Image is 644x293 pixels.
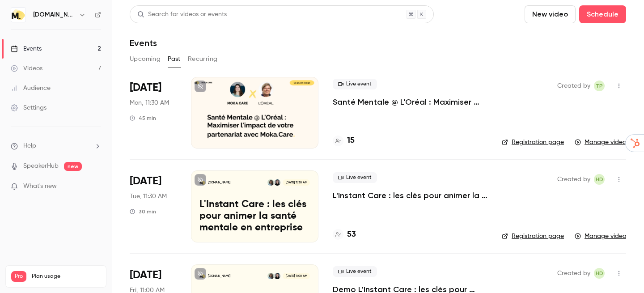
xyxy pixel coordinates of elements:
[130,81,161,95] span: [DATE]
[130,170,177,242] div: Jun 24 Tue, 11:30 AM (Europe/Paris)
[267,273,274,279] img: Maeva Atanley
[33,10,75,19] h6: [DOMAIN_NAME]
[283,179,309,186] span: [DATE] 11:30 AM
[137,10,227,19] div: Search for videos or events
[596,268,603,279] span: HD
[333,229,356,241] a: 53
[333,97,487,107] a: Santé Mentale @ L'Oréal : Maximiser l'impact de votre partenariat avec [DOMAIN_NAME]
[579,5,626,23] button: Schedule
[557,268,590,279] span: Created by
[347,229,356,241] h4: 53
[274,273,280,279] img: Sophia Echkenazi
[11,103,47,112] div: Settings
[130,98,169,107] span: Mon, 11:30 AM
[130,192,167,201] span: Tue, 11:30 AM
[347,135,355,147] h4: 15
[594,174,605,185] span: Héloïse Delecroix
[32,273,101,280] span: Plan usage
[23,161,59,171] a: SpeakerHub
[199,199,310,234] p: L'Instant Care : les clés pour animer la santé mentale en entreprise
[191,170,318,242] a: L'Instant Care : les clés pour animer la santé mentale en entreprise[DOMAIN_NAME]Sophia Echkenazi...
[596,174,603,185] span: HD
[274,179,280,186] img: Sophia Echkenazi
[11,271,26,282] span: Pro
[575,232,626,241] a: Manage video
[333,79,377,89] span: Live event
[11,64,42,73] div: Videos
[64,162,82,171] span: new
[283,273,309,279] span: [DATE] 11:00 AM
[130,208,156,215] div: 30 min
[333,135,355,147] a: 15
[130,77,177,149] div: Jun 30 Mon, 11:30 AM (Europe/Paris)
[525,5,576,23] button: New video
[23,182,57,191] span: What's new
[557,81,590,91] span: Created by
[11,84,51,93] div: Audience
[575,138,626,147] a: Manage video
[23,141,36,151] span: Help
[267,179,274,186] img: Maeva Atanley
[130,52,161,66] button: Upcoming
[333,266,377,277] span: Live event
[208,180,230,185] p: [DOMAIN_NAME]
[333,190,487,201] a: L'Instant Care : les clés pour animer la santé mentale en entreprise
[594,81,605,91] span: Theresa Pachmann
[11,8,25,22] img: moka.care
[208,274,230,278] p: [DOMAIN_NAME]
[502,232,564,241] a: Registration page
[130,115,156,122] div: 45 min
[90,183,101,191] iframe: Noticeable Trigger
[168,52,181,66] button: Past
[594,268,605,279] span: Héloïse Delecroix
[188,52,218,66] button: Recurring
[502,138,564,147] a: Registration page
[333,172,377,183] span: Live event
[557,174,590,185] span: Created by
[130,38,157,48] h1: Events
[11,141,101,151] li: help-dropdown-opener
[130,268,161,282] span: [DATE]
[596,81,603,91] span: TP
[11,44,42,53] div: Events
[130,174,161,188] span: [DATE]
